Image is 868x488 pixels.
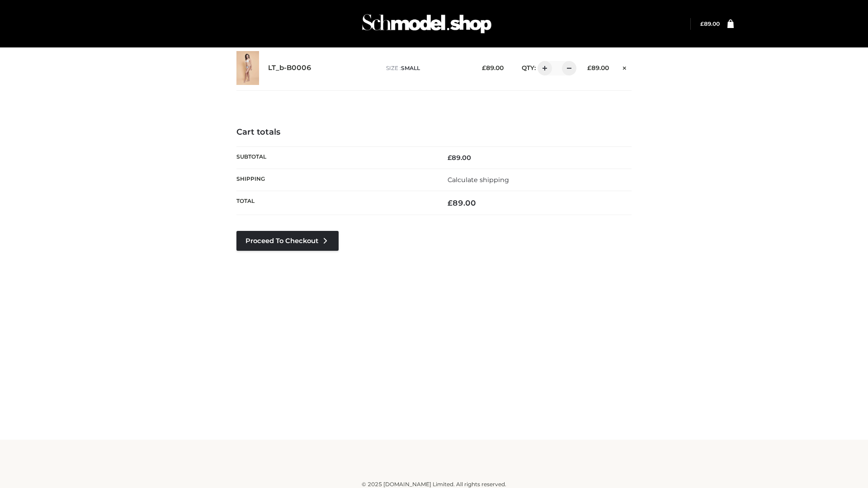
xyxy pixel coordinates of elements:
h4: Cart totals [236,127,632,137]
span: £ [448,154,452,162]
span: £ [700,20,704,27]
a: Remove this item [618,61,632,73]
bdi: 89.00 [587,64,609,71]
bdi: 89.00 [482,64,504,71]
span: £ [482,64,486,71]
a: £89.00 [700,20,720,27]
bdi: 89.00 [700,20,720,27]
bdi: 89.00 [448,154,471,162]
a: LT_b-B0006 [268,64,311,72]
div: QTY: [513,61,573,75]
th: Shipping [236,169,434,191]
bdi: 89.00 [448,198,476,207]
a: Proceed to Checkout [236,231,339,251]
p: size : [386,64,468,72]
span: SMALL [401,65,420,71]
img: Schmodel Admin 964 [359,6,495,42]
a: Calculate shipping [448,176,509,184]
th: Total [236,191,434,215]
th: Subtotal [236,146,434,169]
span: £ [587,64,591,71]
span: £ [448,198,453,207]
